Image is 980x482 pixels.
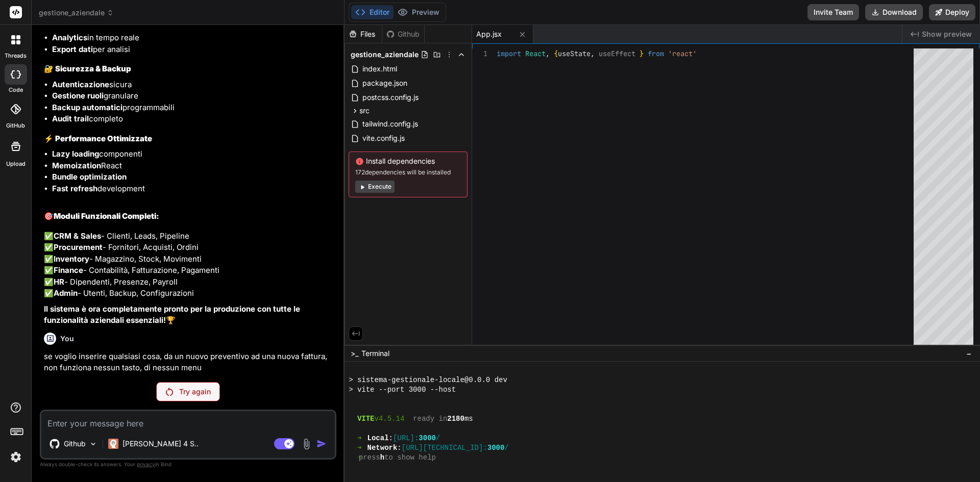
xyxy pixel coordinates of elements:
[6,121,25,130] label: GitHub
[52,149,99,159] strong: Lazy loading
[351,49,419,60] span: gestione_aziendale
[137,461,155,467] span: privacy
[44,351,334,374] p: se voglio inserire qualsiasi cosa, da un nuovo preventivo ad una nuova fattura, non funziona ness...
[546,49,550,58] span: ,
[54,231,101,241] strong: CRM & Sales
[122,439,199,449] p: [PERSON_NAME] 4 S..
[966,348,972,359] span: −
[464,414,473,424] span: ms
[355,168,461,176] span: 172 dependencies will be installed
[554,49,558,58] span: {
[179,387,211,397] p: Try again
[357,434,359,443] span: ➜
[668,49,697,58] span: 'react'
[384,453,436,463] span: to show help
[380,453,384,463] span: h
[52,44,93,54] strong: Export dati
[413,414,447,424] span: ready in
[359,106,370,116] span: src
[6,160,26,168] label: Upload
[807,4,859,20] button: Invite Team
[9,86,23,94] label: code
[361,348,389,359] span: Terminal
[54,288,78,298] strong: Admin
[361,63,398,75] span: index.html
[397,443,401,453] span: :
[52,102,334,114] li: programmabili
[7,448,24,466] img: settings
[359,453,380,463] span: press
[599,49,635,58] span: useEffect
[472,48,487,59] div: 1
[89,440,97,448] img: Pick Models
[52,148,334,160] li: componenti
[54,242,103,252] strong: Procurement
[436,434,440,443] span: /
[52,161,101,170] strong: Memoization
[447,414,464,424] span: 2180
[64,439,86,449] p: Github
[52,90,334,102] li: granulare
[497,49,521,58] span: import
[487,443,505,453] span: 3000
[44,303,334,326] p: 🏆
[54,277,64,287] strong: HR
[5,52,27,60] label: threads
[54,265,83,275] strong: Finance
[345,29,382,39] div: Files
[52,44,334,56] li: per analisi
[351,348,358,359] span: >_
[389,434,393,443] span: :
[44,231,334,299] p: ✅ - Clienti, Leads, Pipeline ✅ - Fornitori, Acquisti, Ordini ✅ - Magazzino, Stock, Movimenti ✅ - ...
[525,49,546,58] span: React
[865,4,923,20] button: Download
[52,160,334,172] li: React
[52,79,334,91] li: sicura
[367,434,389,443] span: Local
[591,49,595,58] span: ,
[402,443,487,453] span: [URL][TECHNICAL_ID]:
[361,77,408,89] span: package.json
[349,385,456,395] span: > vite --port 3000 --host
[52,113,334,125] li: completo
[355,156,461,166] span: Install dependencies
[52,91,104,100] strong: Gestione ruoli
[375,414,405,424] span: v4.5.14
[60,334,74,344] h6: You
[52,32,334,44] li: in tempo reale
[44,304,302,325] strong: Il sistema è ora completamente pronto per la produzione con tutte le funzionalità aziendali essen...
[393,434,419,443] span: [URL]:
[929,4,975,20] button: Deploy
[382,29,424,39] div: Github
[640,49,644,58] span: }
[52,33,87,42] strong: Analytics
[419,434,436,443] span: 3000
[52,114,89,123] strong: Audit trail
[166,388,173,396] img: Retry
[558,49,591,58] span: useState
[367,443,398,453] span: Network
[52,184,97,193] strong: Fast refresh
[52,80,109,89] strong: Autenticazione
[361,118,419,130] span: tailwind.config.js
[52,172,127,182] strong: Bundle optimization
[316,439,327,449] img: icon
[351,5,394,19] button: Editor
[44,134,152,143] strong: ⚡ Performance Ottimizzate
[361,91,420,104] span: postcss.config.js
[361,132,406,144] span: vite.config.js
[52,183,334,195] li: development
[39,8,114,18] span: gestione_aziendale
[964,345,974,362] button: −
[357,414,375,424] span: VITE
[357,453,359,463] span: ➜
[301,438,312,450] img: attachment
[54,211,159,221] strong: Moduli Funzionali Completi:
[44,64,131,73] strong: 🔐 Sicurezza & Backup
[40,460,336,469] p: Always double-check its answers. Your in Bind
[349,375,507,385] span: > sistema-gestionale-locale@0.0.0 dev
[504,443,508,453] span: /
[922,29,972,39] span: Show preview
[648,49,664,58] span: from
[44,211,334,222] h2: 🎯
